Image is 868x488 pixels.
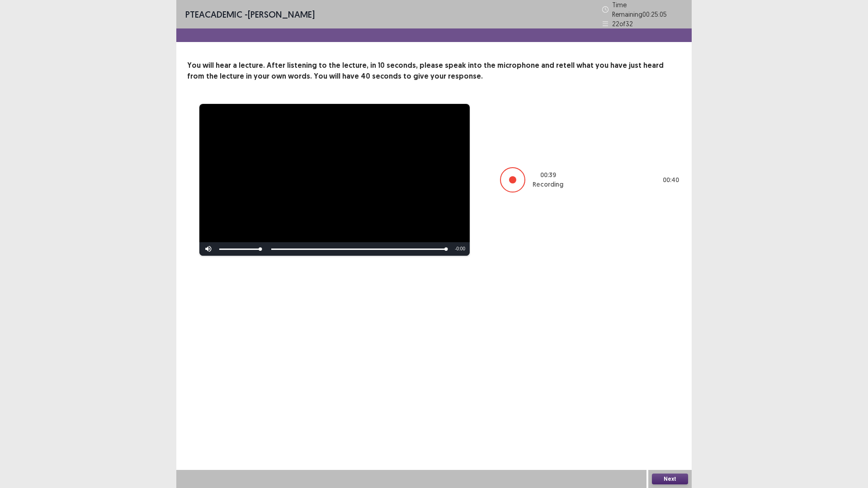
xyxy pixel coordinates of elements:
[652,474,688,484] button: Next
[540,170,556,180] p: 00 : 39
[457,246,465,251] span: 0:00
[199,242,217,256] button: Mute
[455,246,456,251] span: -
[533,180,563,189] p: Recording
[663,175,679,185] p: 00 : 40
[185,9,242,20] span: PTE academic
[185,8,315,21] p: - [PERSON_NAME]
[187,60,681,82] p: You will hear a lecture. After listening to the lecture, in 10 seconds, please speak into the mic...
[612,19,633,28] p: 22 of 32
[199,104,470,256] div: Video Player
[219,249,260,250] div: Volume Level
